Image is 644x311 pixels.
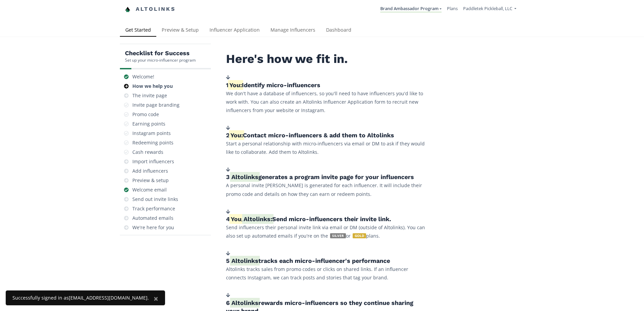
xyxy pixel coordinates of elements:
[132,168,168,174] div: Add influencers
[226,181,428,198] p: A personal invite [PERSON_NAME] is generated for each influencer. It will include their promo cod...
[132,139,173,146] div: Redeeming points
[353,233,366,238] span: GOLD
[132,215,173,221] div: Automated emails
[132,73,154,80] div: Welcome!
[125,57,196,63] div: Set up your micro-influencer program
[226,265,428,282] p: Altolinks tracks sales from promo codes or clicks on shared links. If an influencer connects Inst...
[463,5,512,11] span: Paddletek Pickleball, LLC
[132,205,175,212] div: Track performance
[132,224,174,231] div: We're here for you
[226,52,428,66] h2: Here's how we fit in.
[132,186,167,193] div: Welcome email
[132,196,178,203] div: Send out invite links
[132,130,171,137] div: Instagram points
[156,24,204,37] a: Preview & Setup
[204,24,265,37] a: Influencer Application
[321,24,357,37] a: Dashboard
[125,49,196,57] h5: Checklist for Success
[132,120,165,127] div: Earning points
[330,233,346,238] span: SILVER
[231,299,258,306] span: Altolinks
[147,290,165,307] button: Close
[230,132,243,139] span: You:
[226,223,428,240] p: Send influencers their personal invite link via email or DM (outside of Altolinks). You can also ...
[226,257,428,265] h5: 5. tracks each micro-influencer's performance
[328,233,346,239] a: SILVER
[226,81,428,89] h5: 1. Identify micro-influencers
[132,102,180,108] div: Invite page branding
[132,177,169,184] div: Preview & setup
[231,173,258,180] span: Altolinks
[231,257,258,264] span: Altolinks
[265,24,321,37] a: Manage Influencers
[132,92,167,99] div: The invite page
[447,5,458,11] a: Plans
[226,139,428,156] p: Start a personal relationship with micro-influencers via email or DM to ask if they would like to...
[12,295,149,301] div: Successfully signed in as [EMAIL_ADDRESS][DOMAIN_NAME] .
[226,173,428,181] h5: 3. generates a program invite page for your influencers
[125,4,175,15] a: Altolinks
[154,293,158,304] span: ×
[226,215,428,223] h5: 4. / Send micro-influencers their invite link.
[125,7,130,12] img: favicon-32x32.png
[351,233,366,239] a: GOLD
[244,215,272,222] span: Altolinks:
[226,131,428,139] h5: 2. Contact micro-influencers & add them to Altolinks
[132,111,159,118] div: Promo code
[132,83,173,90] div: How we help you
[229,81,242,89] span: You:
[120,24,156,37] a: Get Started
[132,158,174,165] div: Import influencers
[132,149,163,155] div: Cash rewards
[463,5,516,13] a: Paddletek Pickleball, LLC
[231,215,241,222] span: You
[226,89,428,115] p: We don't have a database of influencers, so you'll need to have influencers you'd like to work wi...
[380,5,442,13] a: Brand Ambassador Program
